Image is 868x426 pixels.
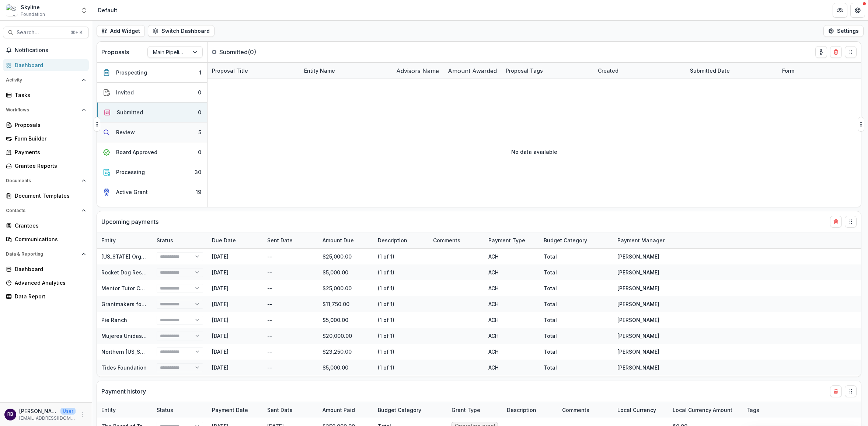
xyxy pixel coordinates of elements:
[219,48,275,56] p: Submitted ( 0 )
[116,168,145,176] div: Processing
[318,402,373,418] div: Amount Paid
[101,301,171,307] a: Grantmakers for Education
[778,67,799,75] div: Form
[152,406,178,414] div: Status
[208,296,263,312] div: [DATE]
[21,3,45,11] div: Skyline
[3,290,89,302] a: Data Report
[3,248,89,260] button: Open Data & Reporting
[116,89,134,96] div: Invited
[373,236,412,244] div: Description
[6,178,79,183] span: Documents
[208,312,263,328] div: [DATE]
[300,63,392,79] div: Entity Name
[318,232,373,248] div: Amount Due
[15,148,83,156] div: Payments
[617,300,659,308] div: [PERSON_NAME]
[544,332,557,340] div: Total
[208,63,300,79] div: Proposal Title
[3,219,89,232] a: Grantees
[858,117,864,132] button: Drag
[484,280,539,296] div: ACH
[263,249,318,264] div: --
[318,264,373,280] div: $5,000.00
[617,253,659,260] div: [PERSON_NAME]
[208,232,263,248] div: Due Date
[97,25,145,37] button: Add Widget
[101,217,158,226] p: Upcoming payments
[263,406,297,414] div: Sent Date
[97,402,152,418] div: Entity
[263,296,318,312] div: --
[3,175,89,187] button: Open Documents
[484,312,539,328] div: ACH
[101,317,127,323] a: Pie Ranch
[263,402,318,418] div: Sent Date
[6,77,79,83] span: Activity
[501,67,547,75] div: Proposal Tags
[95,5,120,15] nav: breadcrumb
[392,66,443,75] div: Advisors Name
[79,3,89,18] button: Open entity switcher
[19,415,76,422] p: [EMAIL_ADDRESS][DOMAIN_NAME]
[558,402,613,418] div: Comments
[152,232,208,248] div: Status
[544,269,557,276] div: Total
[101,364,147,371] a: Tides Foundation
[378,348,394,356] div: (1 of 1)
[101,269,161,276] a: Rocket Dog Rescue Inc
[617,364,659,371] div: [PERSON_NAME]
[373,402,447,418] div: Budget Category
[318,406,359,414] div: Amount Paid
[815,46,827,58] button: toggle-assigned-to-me
[539,232,613,248] div: Budget Category
[373,406,426,414] div: Budget Category
[263,312,318,328] div: --
[97,122,207,142] button: Review5
[484,375,539,391] div: ACH
[613,232,687,248] div: Payment Manager
[613,402,668,418] div: Local Currency
[378,364,394,371] div: (1 of 1)
[208,264,263,280] div: [DATE]
[152,402,208,418] div: Status
[686,63,778,79] div: Submitted Date
[742,406,764,414] div: Tags
[6,208,79,213] span: Contacts
[6,4,18,16] img: Skyline
[97,406,120,414] div: Entity
[429,232,484,248] div: Comments
[15,121,83,129] div: Proposals
[15,292,83,300] div: Data Report
[830,385,842,397] button: Delete card
[613,236,669,244] div: Payment Manager
[263,375,318,391] div: --
[198,128,201,136] div: 5
[208,328,263,344] div: [DATE]
[544,348,557,356] div: Total
[199,69,201,76] div: 1
[3,190,89,202] a: Document Templates
[15,47,86,53] span: Notifications
[3,160,89,172] a: Grantee Reports
[101,333,167,339] a: Mujeres Unidas y Activas
[686,67,734,75] div: Submitted Date
[318,344,373,360] div: $23,250.00
[593,63,686,79] div: Created
[447,406,485,414] div: Grant Type
[443,63,501,79] div: Amount Awarded
[152,236,178,244] div: Status
[318,296,373,312] div: $11,750.00
[94,117,100,132] button: Drag
[6,107,79,112] span: Workflows
[845,385,857,397] button: Drag
[97,236,120,244] div: Entity
[544,253,557,260] div: Total
[208,67,252,75] div: Proposal Title
[484,236,530,244] div: Payment Type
